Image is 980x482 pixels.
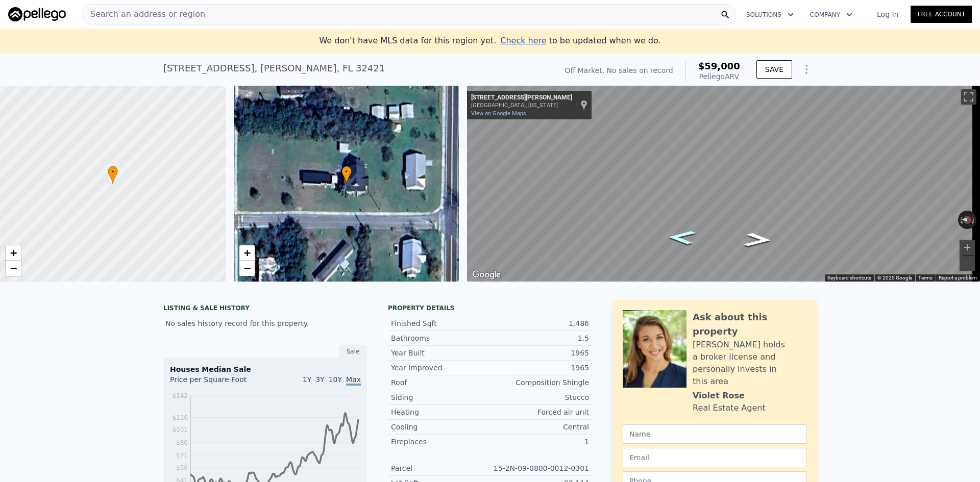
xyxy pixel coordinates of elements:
[580,99,587,111] a: Show location on map
[490,377,589,388] div: Composition Shingle
[623,424,806,444] input: Name
[490,422,589,432] div: Central
[176,439,188,446] tspan: $86
[500,36,546,45] span: Check here
[176,452,188,459] tspan: $71
[6,245,21,261] a: Zoom in
[490,463,589,473] div: 15-2N-09-0800-0012-0301
[315,375,324,384] span: 3Y
[490,333,589,343] div: 1.5
[911,6,972,23] a: Free Account
[391,377,490,388] div: Roof
[471,94,572,102] div: [STREET_ADDRESS][PERSON_NAME]
[391,437,490,447] div: Fireplaces
[163,314,367,333] div: No sales history record for this property.
[319,35,660,47] div: We don't have MLS data for this region yet.
[827,274,871,282] button: Keyboard shortcuts
[467,86,980,282] div: Map
[500,35,660,47] div: to be updated when we do.
[6,261,21,276] a: Zoom out
[470,268,503,282] img: Google
[490,407,589,417] div: Forced air unit
[693,402,766,414] div: Real Estate Agent
[108,166,118,184] div: •
[490,348,589,358] div: 1965
[490,363,589,373] div: 1965
[693,390,745,402] div: Violet Rose
[958,211,964,229] button: Rotate counterclockwise
[391,407,490,417] div: Heating
[865,9,911,19] a: Log In
[391,463,490,473] div: Parcel
[10,262,17,274] span: −
[623,448,806,467] input: Email
[960,240,975,255] button: Zoom in
[698,61,740,71] span: $59,000
[82,8,205,20] span: Search an address or region
[341,166,352,184] div: •
[693,339,806,388] div: [PERSON_NAME] holds a broker license and personally invests in this area
[339,345,367,358] div: Sale
[960,256,975,271] button: Zoom out
[239,245,255,261] a: Zoom in
[172,414,188,421] tspan: $116
[243,262,250,274] span: −
[471,102,572,109] div: [GEOGRAPHIC_DATA], [US_STATE]
[490,392,589,402] div: Stucco
[732,230,783,250] path: Go North, S Fuqua Cir
[877,275,912,281] span: © 2025 Google
[738,6,802,24] button: Solutions
[961,89,976,105] button: Toggle fullscreen view
[303,375,311,384] span: 1Y
[467,86,980,282] div: Street View
[388,304,592,312] div: Property details
[698,71,740,82] div: Pellego ARV
[971,211,977,229] button: Rotate clockwise
[391,422,490,432] div: Cooling
[490,437,589,447] div: 1
[391,318,490,328] div: Finished Sqft
[391,363,490,373] div: Year Improved
[756,60,792,79] button: SAVE
[565,65,673,75] div: Off Market. No sales on record
[239,261,255,276] a: Zoom out
[172,426,188,434] tspan: $101
[802,6,861,24] button: Company
[10,246,17,259] span: +
[243,246,250,259] span: +
[939,275,977,281] a: Report a problem
[958,215,976,225] button: Reset the view
[391,333,490,343] div: Bathrooms
[656,227,707,248] path: Go South, S Fuqua Cir
[341,167,352,176] span: •
[470,268,503,282] a: Open this area in Google Maps (opens a new window)
[693,310,806,339] div: Ask about this property
[918,275,933,281] a: Terms (opens in new tab)
[170,364,361,374] div: Houses Median Sale
[796,59,817,80] button: Show Options
[8,7,66,21] img: Pellego
[329,375,342,384] span: 10Y
[391,392,490,402] div: Siding
[163,304,367,314] div: LISTING & SALE HISTORY
[471,110,526,117] a: View on Google Maps
[346,375,361,386] span: Max
[108,167,118,176] span: •
[176,464,188,471] tspan: $56
[391,348,490,358] div: Year Built
[172,392,188,399] tspan: $142
[163,61,385,75] div: [STREET_ADDRESS] , [PERSON_NAME] , FL 32421
[170,374,265,391] div: Price per Square Foot
[490,318,589,328] div: 1,486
